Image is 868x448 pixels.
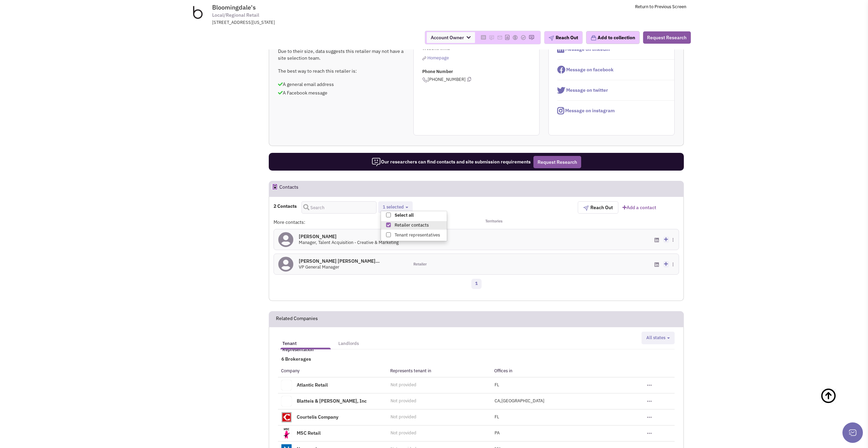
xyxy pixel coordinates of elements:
[497,35,502,40] img: Please add to your accounts
[520,35,526,40] img: Please add to your accounts
[335,334,362,348] a: Landlords
[391,414,416,420] span: Not provided
[427,32,475,43] span: Account Owner
[495,398,544,404] span: CA,[GEOGRAPHIC_DATA]
[422,77,428,83] img: icon-phone.png
[557,107,615,114] a: Message on instagram
[274,203,297,209] h4: 2 Contacts
[297,381,328,388] a: Atlantic Retail
[578,201,618,214] button: Reach Out
[427,55,449,61] span: Homepage
[299,240,399,245] span: Manager, Talent Acquisition - Creative & Marketing
[212,19,390,26] div: [STREET_ADDRESS][US_STATE]
[383,204,404,210] span: 1 selected
[299,233,399,240] h4: [PERSON_NAME]
[391,382,416,388] span: Not provided
[281,412,292,422] img: courtelis.com
[544,31,583,44] button: Reach Out
[557,67,614,73] a: Message on facebook
[278,89,404,96] p: A Facebook message
[590,35,597,41] img: icon-collection-lavender.png
[276,312,318,327] h2: Related Companies
[529,35,534,40] img: Please add to your accounts
[301,201,377,214] input: Search
[422,55,449,61] a: Homepage
[512,35,518,40] img: Please add to your accounts
[381,231,447,240] label: Tenant representatives
[274,219,409,226] div: More contacts:
[495,382,499,388] span: FL
[381,204,410,211] button: 1 selected
[495,430,500,436] span: PA
[279,181,298,196] h2: Contacts
[422,76,471,82] span: [PHONE_NUMBER]
[387,365,491,377] th: Represents tenant in
[212,12,259,19] span: Local/Regional Retail
[278,68,404,74] p: The best way to reach this retailer is:
[278,356,311,362] span: 6 Brokerages
[371,159,531,165] span: Our researchers can find contacts and site submission requirements
[622,204,656,211] a: Add a contact
[212,3,256,11] span: Bloomingdale's
[635,4,686,10] a: Return to Previous Screen
[566,87,608,93] span: Message on twitter
[279,334,332,348] a: Tenant Representation
[422,56,426,60] img: reachlinkicon.png
[278,365,387,377] th: Company
[566,67,614,73] span: Message on facebook
[381,211,447,220] label: Select all
[476,219,544,226] div: Territories
[422,69,539,75] p: Phone Number
[381,221,447,230] label: Retailer contacts
[557,87,608,93] a: Message on twitter
[471,279,482,289] a: 1
[297,414,338,420] a: Courtelis Company
[548,35,554,41] img: plane.png
[489,35,494,40] img: Please add to your accounts
[533,156,581,168] button: Request Research
[491,365,644,377] th: Offices in
[391,430,416,436] span: Not provided
[646,335,665,341] span: All states
[299,264,339,270] span: VP General Manager
[643,31,691,44] button: Request Research
[391,398,416,404] span: Not provided
[297,430,321,436] a: MSC Retail
[278,81,404,88] p: A general email address
[299,258,380,264] h4: [PERSON_NAME] [PERSON_NAME]...
[583,205,589,211] img: plane.png
[565,107,615,114] span: Message on instagram
[565,46,610,52] span: Message on linkedin
[297,398,367,404] a: Blatteis & [PERSON_NAME], Inc
[413,262,427,267] span: Retailer
[644,334,672,342] button: All states
[495,414,499,420] span: FL
[371,157,381,167] img: icon-researcher-20.png
[820,381,854,425] a: Back To Top
[586,31,639,44] button: Add to collection
[557,46,610,52] a: Message on linkedin
[278,48,404,61] p: Due to their size, data suggests this retailer may not have a site selection team.
[338,341,359,347] h5: Landlords
[282,341,329,353] h5: Tenant Representation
